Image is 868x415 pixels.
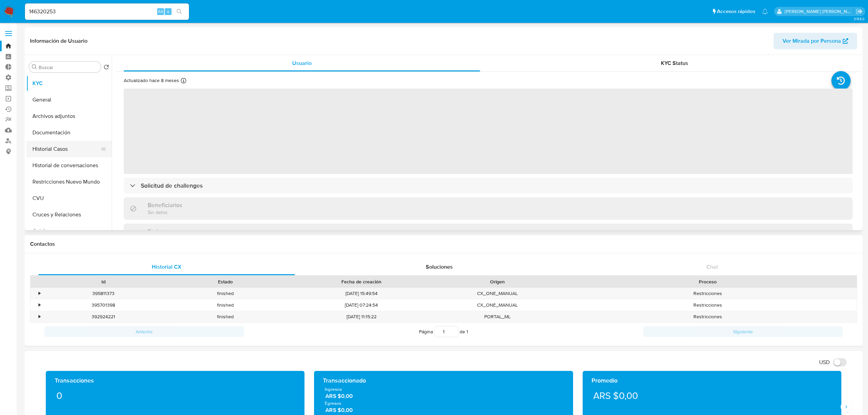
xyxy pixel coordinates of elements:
[785,8,854,15] p: emmanuel.vitiello@mercadolibre.com
[124,197,853,219] div: BeneficiariosSin datos
[141,182,203,189] h3: Solicitud de challenges
[26,141,106,157] button: Historial Casos
[419,326,468,337] span: Página de
[436,288,558,299] div: CX_ONE_MANUAL
[26,206,112,223] button: Cruces y Relaciones
[172,7,186,16] button: search-icon
[164,288,286,299] div: finished
[286,311,436,322] div: [DATE] 11:15:22
[124,224,853,246] div: Parientes
[558,288,857,299] div: Restricciones
[661,59,688,67] span: KYC Status
[26,157,112,174] button: Historial de conversaciones
[26,75,112,92] button: KYC
[558,311,857,322] div: Restricciones
[706,263,718,271] span: Chat
[286,288,436,299] div: [DATE] 15:49:54
[436,299,558,311] div: CX_ONE_MANUAL
[466,328,468,335] span: 1
[47,278,160,285] div: Id
[436,311,558,322] div: PORTAL_ML
[42,288,164,299] div: 395811373
[774,33,857,49] button: Ver Mirada por Persona
[291,278,432,285] div: Fecha de creación
[164,299,286,311] div: finished
[441,278,554,285] div: Origen
[42,299,164,311] div: 395701398
[26,174,112,190] button: Restricciones Nuevo Mundo
[856,8,863,15] a: Salir
[25,7,189,16] input: Buscar usuario o caso...
[762,9,768,14] a: Notificaciones
[426,263,453,271] span: Soluciones
[292,59,312,67] span: Usuario
[164,311,286,322] div: finished
[148,228,173,235] h3: Parientes
[39,64,98,70] input: Buscar
[39,290,40,297] div: •
[169,278,282,285] div: Estado
[124,178,853,193] div: Solicitud de challenges
[32,64,37,70] button: Buscar
[148,201,182,209] h3: Beneficiarios
[30,38,87,44] h1: Información de Usuario
[26,124,112,141] button: Documentación
[26,92,112,108] button: General
[104,64,109,72] button: Volver al orden por defecto
[643,326,843,337] button: Siguiente
[717,8,755,15] span: Accesos rápidos
[152,263,181,271] span: Historial CX
[783,33,841,49] span: Ver Mirada por Persona
[124,89,853,174] span: ‌
[558,299,857,311] div: Restricciones
[39,302,40,308] div: •
[26,190,112,206] button: CVU
[42,311,164,322] div: 392924221
[26,223,112,239] button: Créditos
[148,209,182,215] p: Sin datos
[167,8,169,15] span: s
[26,108,112,124] button: Archivos adjuntos
[44,326,244,337] button: Anterior
[124,77,179,84] p: Actualizado hace 8 meses
[563,278,852,285] div: Proceso
[30,241,857,247] h1: Contactos
[158,8,163,15] span: Alt
[39,313,40,320] div: •
[286,299,436,311] div: [DATE] 07:24:54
